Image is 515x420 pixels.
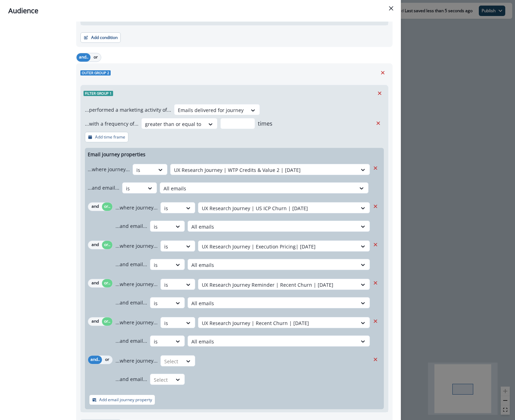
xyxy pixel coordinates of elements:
p: ...where journey... [116,357,158,364]
p: ...where journey... [116,204,158,211]
button: Remove [377,68,388,78]
button: Remove [370,278,381,288]
span: Outer group 2 [80,70,111,76]
p: ...where journey... [116,242,158,249]
button: and.. [77,53,90,62]
button: Remove [373,118,384,128]
p: ...and email... [116,337,147,344]
button: and [88,279,102,287]
div: Audience [8,6,393,16]
button: or.. [102,241,112,249]
button: or [90,53,101,62]
p: ...with a frequency of... [85,120,138,127]
p: ...and email... [88,184,119,191]
button: Remove [370,163,381,173]
p: ...and email... [116,299,147,306]
button: and [88,203,102,211]
p: ...where journey... [116,280,158,288]
button: Add email journey property [89,395,155,405]
button: and.. [88,356,102,364]
p: ...and email... [116,375,147,383]
p: Email journey properties [88,151,145,158]
button: and [88,317,102,326]
p: ...where journey... [116,319,158,326]
button: Add condition [80,32,121,43]
button: Remove [370,354,381,365]
button: Remove [374,88,385,98]
p: Add time frame [95,135,125,140]
p: Add email journey property [99,397,152,402]
p: ...and email... [116,222,147,230]
p: ...performed a marketing activity of... [85,106,171,113]
button: Remove [370,201,381,212]
button: or [102,356,112,364]
span: Filter group 1 [84,91,113,96]
p: ...and email... [116,261,147,268]
button: and [88,241,102,249]
button: or.. [102,317,112,326]
button: Remove [370,239,381,250]
button: or.. [102,203,112,211]
button: or.. [102,279,112,287]
button: Remove [370,316,381,326]
p: ...where journey... [88,166,130,173]
button: Close [386,3,397,14]
p: times [258,119,272,128]
button: Add time frame [85,132,128,142]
